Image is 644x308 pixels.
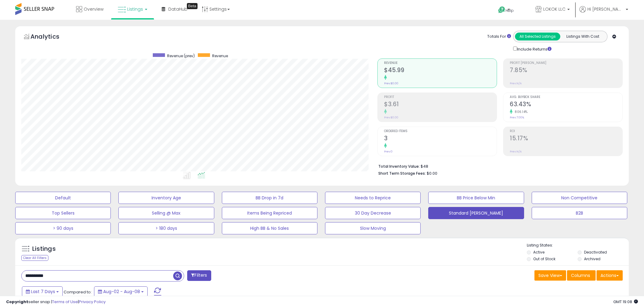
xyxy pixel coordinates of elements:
h2: 15.17% [510,135,622,143]
div: Tooltip anchor [187,3,198,9]
button: Actions [597,270,623,281]
small: Prev: $0.00 [384,82,398,85]
button: > 180 days [118,222,214,234]
h2: 63.43% [510,101,622,109]
h5: Analytics [30,32,71,42]
span: 2025-08-16 19:08 GMT [613,299,638,305]
label: Archived [584,256,600,261]
span: Revenue [384,61,497,65]
label: Out of Stock [533,256,555,261]
div: Totals For [487,34,511,40]
span: $0.00 [427,170,437,176]
a: Privacy Policy [79,299,106,305]
button: Listings With Cost [560,33,605,40]
button: BB Drop in 7d [222,192,317,204]
button: B2B [532,207,627,219]
small: 806.14% [513,110,528,114]
label: Deactivated [584,250,607,255]
button: All Selected Listings [515,33,560,40]
button: Inventory Age [118,192,214,204]
button: Top Sellers [15,207,111,219]
span: Aug-02 - Aug-08 [103,289,140,295]
small: Prev: 7.00% [510,116,524,119]
span: DataHub [168,6,187,12]
h2: 7.85% [510,67,622,75]
span: ROI [510,130,622,133]
button: Needs to Reprice [325,192,421,204]
button: Non Competitive [532,192,627,204]
button: Aug-02 - Aug-08 [94,286,148,297]
b: Short Term Storage Fees: [378,171,426,176]
i: Get Help [498,6,506,14]
h5: Listings [32,245,56,253]
button: Save View [534,270,566,281]
button: Items Being Repriced [222,207,317,219]
span: Ordered Items [384,130,497,133]
span: Last 7 Days [31,289,55,295]
b: Total Inventory Value: [378,164,420,169]
span: Columns [571,272,590,278]
button: 30 Day Decrease [325,207,421,219]
div: Clear All Filters [21,255,48,261]
span: Overview [84,6,103,12]
span: Avg. Buybox Share [510,96,622,99]
span: Revenue (prev) [167,53,195,58]
a: Terms of Use [52,299,78,305]
span: Profit [384,96,497,99]
label: Active [533,250,544,255]
button: High BB & No Sales [222,222,317,234]
span: Listings [127,6,143,12]
span: Help [506,8,514,13]
button: Standard [PERSON_NAME] [428,207,524,219]
button: Filters [187,270,211,281]
span: LOKOK LLC [543,6,565,12]
button: Default [15,192,111,204]
li: $48 [378,162,618,170]
button: Last 7 Days [22,286,63,297]
strong: Copyright [6,299,28,305]
span: Hi [PERSON_NAME] [587,6,624,12]
small: Prev: $0.00 [384,116,398,119]
span: Profit [PERSON_NAME] [510,61,622,65]
small: Prev: 0 [384,150,393,153]
small: Prev: N/A [510,82,522,85]
button: Columns [567,270,596,281]
a: Help [493,2,526,20]
h2: 3 [384,135,497,143]
button: > 90 days [15,222,111,234]
small: Prev: N/A [510,150,522,153]
span: Revenue [212,53,228,58]
button: Selling @ Max [118,207,214,219]
button: BB Price Below Min [428,192,524,204]
h2: $45.99 [384,67,497,75]
div: Include Returns [509,45,559,52]
div: seller snap | | [6,299,106,305]
a: Hi [PERSON_NAME] [579,6,628,20]
h2: $3.61 [384,101,497,109]
p: Listing States: [527,243,629,248]
span: Compared to: [64,289,92,295]
button: Slow Moving [325,222,421,234]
